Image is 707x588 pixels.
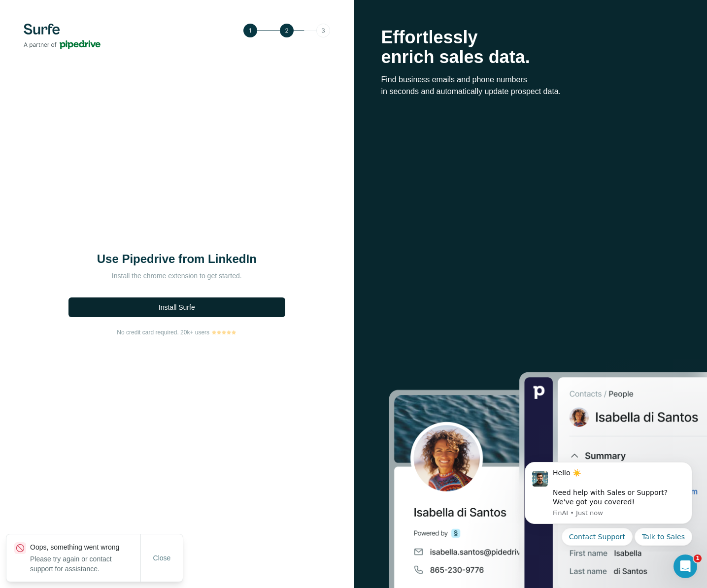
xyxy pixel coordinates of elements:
p: Find business emails and phone numbers [381,74,680,86]
p: Oops, something went wrong [30,542,140,552]
span: Close [153,553,171,563]
img: Surfe Stock Photo - Selling good vibes [389,371,707,588]
button: Close [146,549,178,567]
p: Please try again or contact support for assistance. [30,554,140,574]
iframe: Intercom notifications message [510,453,707,552]
h1: Use Pipedrive from LinkedIn [78,251,275,267]
span: No credit card required. 20k+ users [117,328,209,337]
p: in seconds and automatically update prospect data. [381,86,680,98]
p: enrich sales data. [381,47,680,67]
button: Install Surfe [68,297,285,317]
img: Surfe's logo [24,24,101,49]
span: Install Surfe [159,302,195,312]
p: Install the chrome extension to get started. [78,271,275,281]
iframe: Intercom live chat [673,555,697,578]
img: Step 2 [243,24,330,37]
p: Effortlessly [381,28,680,47]
span: 1 [694,555,702,562]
